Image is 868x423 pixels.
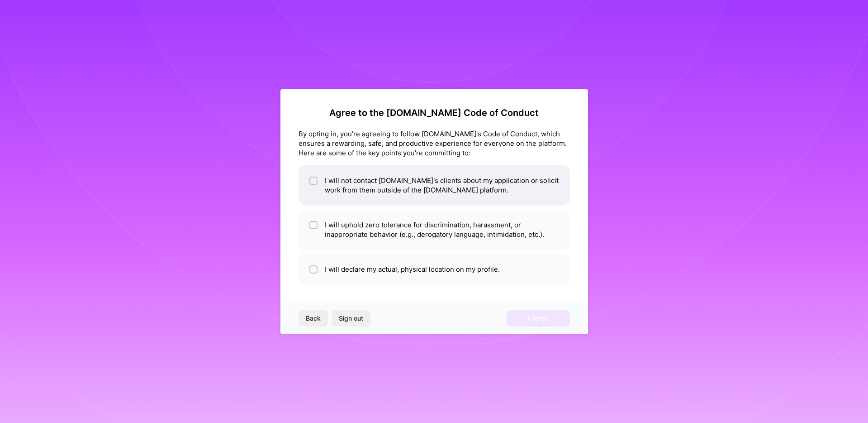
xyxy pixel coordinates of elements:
li: I will not contact [DOMAIN_NAME]'s clients about my application or solicit work from them outside... [299,165,570,206]
h2: Agree to the [DOMAIN_NAME] Code of Conduct [299,107,570,118]
li: I will declare my actual, physical location on my profile. [299,254,570,285]
span: Back [306,314,321,323]
div: By opting in, you're agreeing to follow [DOMAIN_NAME]'s Code of Conduct, which ensures a rewardin... [299,129,570,158]
button: Back [299,310,328,327]
li: I will uphold zero tolerance for discrimination, harassment, or inappropriate behavior (e.g., der... [299,209,570,250]
span: Sign out [339,314,363,323]
button: Sign out [332,310,370,327]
